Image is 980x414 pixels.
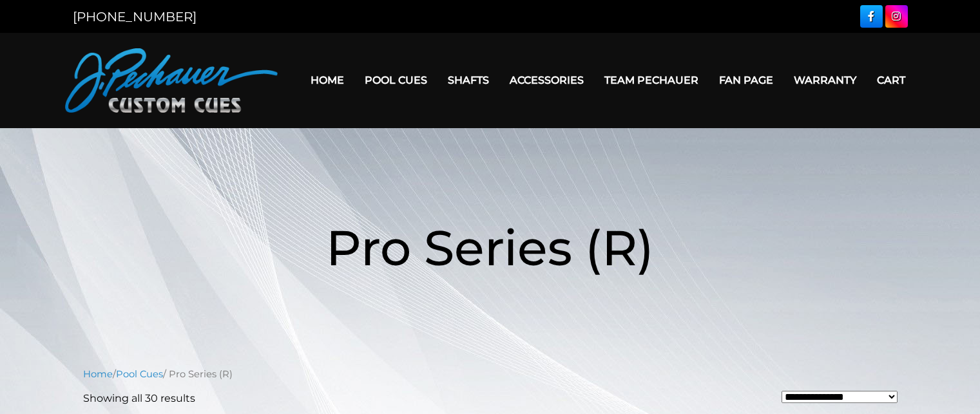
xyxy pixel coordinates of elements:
[65,48,278,113] img: Pechauer Custom Cues
[783,64,867,97] a: Warranty
[354,64,437,97] a: Pool Cues
[437,64,499,97] a: Shafts
[116,368,163,380] a: Pool Cues
[499,64,594,97] a: Accessories
[594,64,709,97] a: Team Pechauer
[782,391,898,403] select: Shop order
[83,368,113,380] a: Home
[709,64,783,97] a: Fan Page
[83,367,898,381] nav: Breadcrumb
[867,64,916,97] a: Cart
[83,391,195,406] p: Showing all 30 results
[300,64,354,97] a: Home
[326,218,654,278] span: Pro Series (R)
[73,9,197,24] a: [PHONE_NUMBER]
